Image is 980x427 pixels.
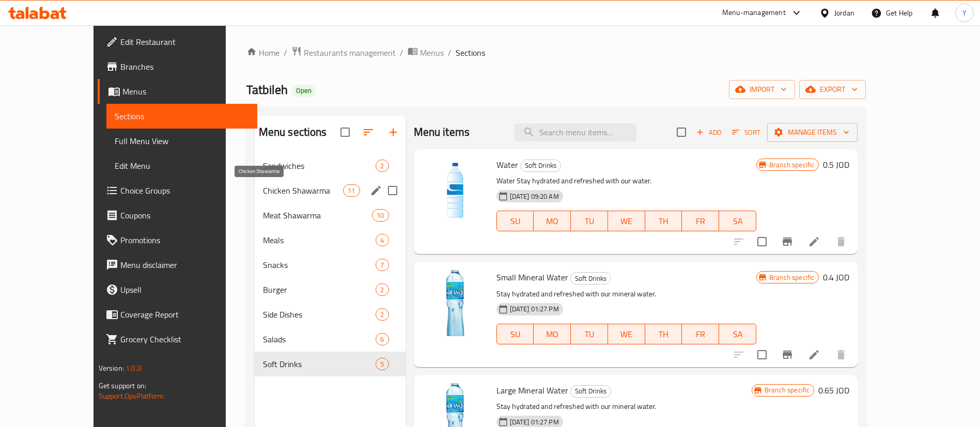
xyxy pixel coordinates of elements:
span: Side Dishes [263,308,376,321]
span: Burger [263,283,376,296]
span: Grocery Checklist [120,333,249,345]
button: TU [571,324,608,344]
div: Burger2 [255,277,406,302]
span: export [807,83,858,96]
span: SU [501,214,530,229]
span: WE [612,214,641,229]
button: delete [829,342,853,367]
span: Menus [122,85,249,98]
div: items [376,160,388,172]
span: SA [723,214,752,229]
h6: 0.4 JOD [823,270,849,284]
span: FR [686,214,715,229]
span: Edit Menu [115,160,249,172]
span: TH [649,214,678,229]
span: Branches [120,60,249,73]
a: Choice Groups [98,178,257,203]
span: Sandwiches [263,160,376,172]
h2: Menu sections [259,124,327,140]
button: Branch-specific-item [775,342,800,367]
span: Branch specific [765,160,818,170]
span: Large Mineral Water [496,383,568,398]
span: 2 [376,285,388,295]
span: Add item [692,124,725,140]
button: Manage items [767,123,858,142]
div: Chicken Shawarma11edit [255,178,406,203]
button: delete [829,229,853,254]
button: SA [719,324,756,344]
span: [DATE] 01:27 PM [506,304,563,314]
span: Water [496,157,518,172]
a: Home [246,46,279,59]
span: Select section [671,121,692,143]
a: Menus [408,46,444,59]
a: Restaurants management [291,46,396,59]
span: Branch specific [765,273,818,282]
span: Soft Drinks [571,385,611,397]
span: Add [695,126,723,138]
div: Meals [263,234,376,246]
div: Sandwiches2 [255,153,406,178]
span: TH [649,327,678,342]
button: Branch-specific-item [775,229,800,254]
h6: 0.5 JOD [823,157,849,172]
div: items [376,333,388,345]
span: 6 [376,335,388,344]
div: items [343,184,360,197]
span: Promotions [120,234,249,246]
span: TU [575,327,604,342]
a: Branches [98,54,257,79]
div: Meat Shawarma10 [255,203,406,228]
span: Sections [115,110,249,122]
button: WE [608,324,645,344]
span: Menus [420,46,444,59]
nav: Menu sections [255,149,406,381]
button: TU [571,211,608,231]
span: Soft Drinks [571,273,611,284]
span: Chicken Shawarma [263,184,344,197]
span: Restaurants management [304,46,396,59]
span: Coverage Report [120,308,249,321]
div: items [376,234,388,246]
a: Edit Restaurant [98,29,257,54]
span: 11 [344,186,359,196]
span: import [737,83,787,96]
div: Side Dishes2 [255,302,406,327]
li: / [448,46,452,59]
span: [DATE] 09:20 AM [506,192,563,201]
a: Promotions [98,228,257,252]
button: FR [682,324,719,344]
span: WE [612,327,641,342]
div: items [376,308,388,321]
span: Soft Drinks [263,358,376,370]
p: Stay hydrated and refreshed with our mineral water. [496,400,752,413]
span: Sort sections [356,120,381,145]
span: [DATE] 01:27 PM [506,417,563,427]
a: Support.OpsPlatform [99,389,164,403]
li: / [284,46,287,59]
a: Full Menu View [106,129,257,153]
a: Menu disclaimer [98,252,257,277]
p: Water Stay hydrated and refreshed with our water. [496,175,756,187]
span: Coupons [120,209,249,222]
span: 2 [376,310,388,320]
span: Select all sections [334,121,356,143]
span: Get support on: [99,379,146,392]
span: SU [501,327,530,342]
div: Meat Shawarma [263,209,372,222]
span: 10 [372,211,388,220]
span: Edit Restaurant [120,36,249,48]
span: 1.0.0 [126,361,142,375]
div: items [376,283,388,296]
button: FR [682,211,719,231]
button: SU [496,211,534,231]
span: Sort items [725,124,767,140]
span: Snacks [263,259,376,271]
span: MO [538,327,567,342]
a: Grocery Checklist [98,327,257,352]
div: items [376,358,388,370]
